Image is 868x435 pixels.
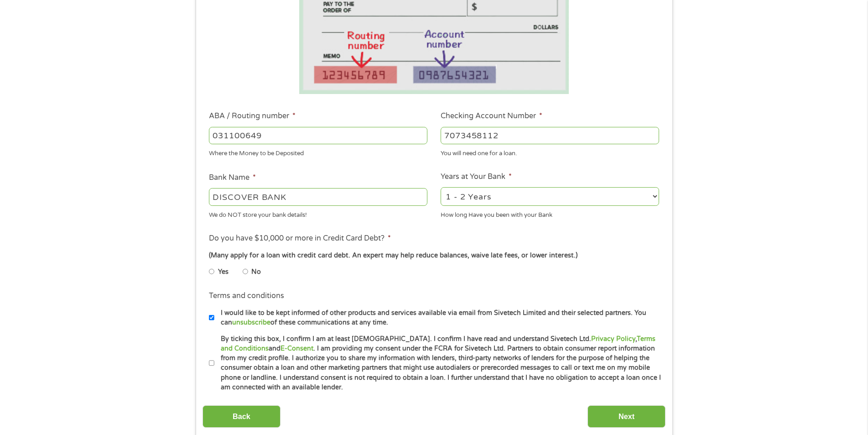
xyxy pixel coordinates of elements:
[209,111,296,121] label: ABA / Routing number
[218,267,229,277] label: Yes
[441,172,512,182] label: Years at Your Bank
[209,146,427,158] div: Where the Money to be Deposited
[209,127,427,144] input: 263177916
[209,173,256,183] label: Bank Name
[441,207,659,220] div: How long Have you been with your Bank
[591,335,635,343] a: Privacy Policy
[209,234,391,243] label: Do you have $10,000 or more in Credit Card Debt?
[587,405,665,428] input: Next
[209,291,284,301] label: Terms and conditions
[441,146,659,158] div: You will need one for a loan.
[203,405,281,428] input: Back
[232,319,270,326] a: unsubscribe
[281,345,313,352] a: E-Consent
[221,335,655,352] a: Terms and Conditions
[441,111,542,121] label: Checking Account Number
[214,334,662,393] label: By ticking this box, I confirm I am at least [DEMOGRAPHIC_DATA]. I confirm I have read and unders...
[441,127,659,144] input: 345634636
[209,207,427,220] div: We do NOT store your bank details!
[251,267,261,277] label: No
[209,251,659,261] div: (Many apply for a loan with credit card debt. An expert may help reduce balances, waive late fees...
[214,308,662,328] label: I would like to be kept informed of other products and services available via email from Sivetech...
